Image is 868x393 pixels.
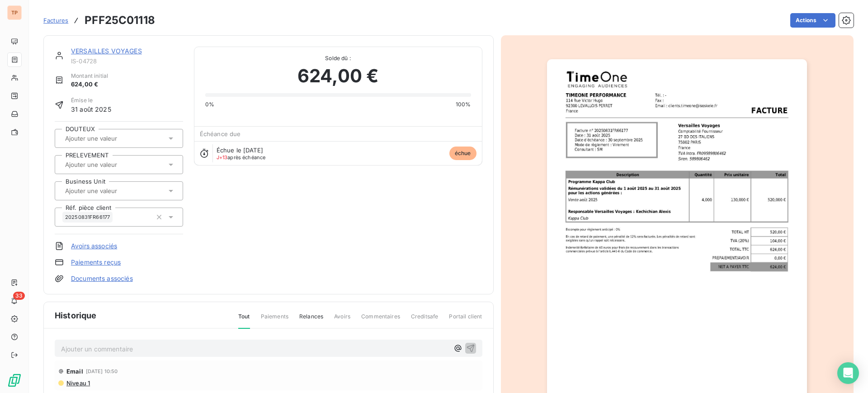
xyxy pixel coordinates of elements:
span: Émise le [71,96,111,104]
span: Relances [299,313,323,328]
h3: PFF25C01118 [85,12,155,28]
span: 20250831FR66177 [65,214,110,220]
span: Creditsafe [411,313,439,328]
span: 33 [13,292,25,300]
img: Logo LeanPay [7,373,22,388]
span: [DATE] 10:50 [86,369,118,374]
span: J+13 [217,154,228,161]
div: Open Intercom Messenger [837,362,859,384]
input: Ajouter une valeur [64,161,155,169]
a: Paiements reçus [71,258,121,267]
span: échue [449,147,476,160]
span: Email [66,368,83,375]
span: Niveau 1 [66,379,90,387]
span: Paiements [261,313,288,328]
span: Factures [43,17,68,24]
input: Ajouter une valeur [64,134,155,142]
span: 100% [456,100,471,109]
div: TP [7,5,22,20]
span: Solde dû : [205,54,471,62]
input: Ajouter une valeur [64,187,155,195]
span: Commentaires [361,313,400,328]
span: Échéance due [200,130,241,137]
a: Documents associés [71,274,133,283]
a: Factures [43,16,68,25]
button: Actions [790,13,835,28]
span: 31 août 2025 [71,104,111,114]
span: 624,00 € [297,62,378,90]
span: Historique [55,309,97,322]
span: Montant initial [71,72,108,80]
a: VERSAILLES VOYAGES [71,47,142,55]
span: Échue le [DATE] [217,147,263,154]
span: IS-04728 [71,57,183,65]
a: Avoirs associés [71,241,117,251]
span: Portail client [449,313,482,328]
span: 624,00 € [71,80,108,89]
span: 0% [205,100,214,109]
span: Tout [238,313,250,329]
span: après échéance [217,155,266,160]
span: Avoirs [334,313,350,328]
